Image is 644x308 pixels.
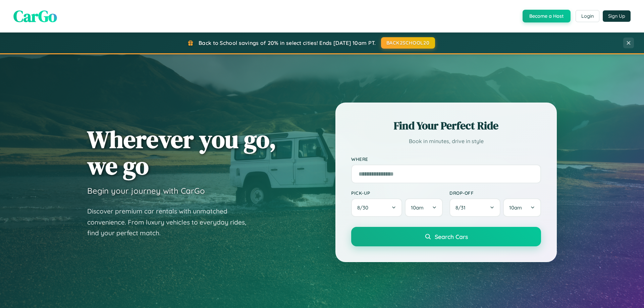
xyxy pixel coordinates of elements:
button: Search Cars [351,227,541,246]
label: Pick-up [351,190,443,196]
span: Back to School savings of 20% in select cities! Ends [DATE] 10am PT. [199,40,376,46]
button: Become a Host [523,10,571,22]
p: Book in minutes, drive in style [351,136,541,146]
button: 8/30 [351,198,402,217]
button: Login [576,10,599,22]
span: Search Cars [435,233,468,240]
label: Drop-off [449,190,541,196]
span: 10am [411,204,424,211]
button: 10am [405,198,443,217]
span: 8 / 31 [455,204,469,211]
button: 10am [503,198,541,217]
label: Where [351,156,541,162]
span: CarGo [13,5,57,27]
button: Sign Up [603,10,631,22]
span: 8 / 30 [357,204,372,211]
span: 10am [509,204,522,211]
button: BACK2SCHOOL20 [381,37,435,49]
p: Discover premium car rentals with unmatched convenience. From luxury vehicles to everyday rides, ... [87,206,255,239]
h2: Find Your Perfect Ride [351,118,541,133]
button: 8/31 [449,198,500,217]
h1: Wherever you go, we go [87,126,276,179]
h3: Begin your journey with CarGo [87,186,205,196]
